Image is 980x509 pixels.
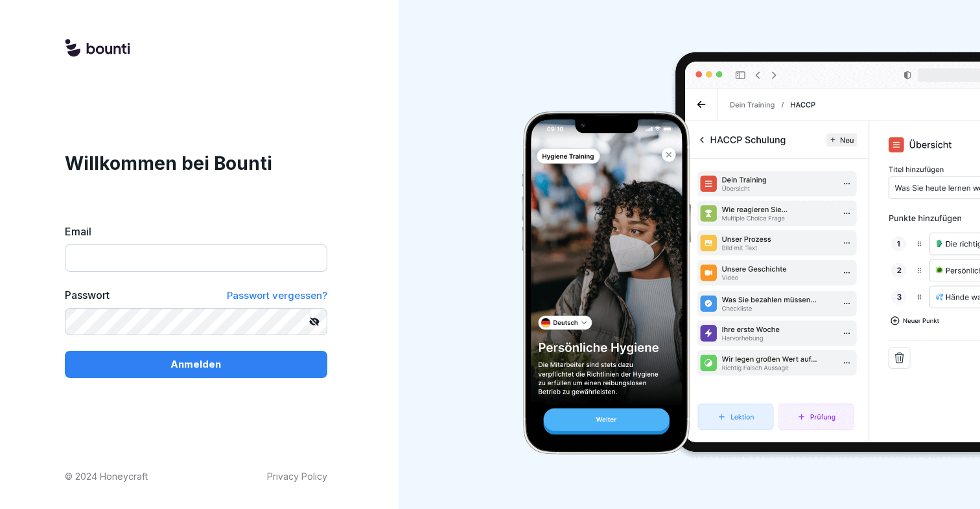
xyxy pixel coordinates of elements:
p: Anmelden [170,357,221,372]
a: Passwort vergessen? [227,287,327,303]
label: Email [65,224,327,239]
span: Passwort vergessen? [227,289,327,302]
a: Privacy Policy [267,469,327,483]
h1: Willkommen bei Bounti [65,150,327,177]
p: © 2024 Honeycraft [65,469,148,483]
button: Anmelden [65,351,327,378]
label: Passwort [65,287,110,303]
img: logo.svg [65,39,130,58]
